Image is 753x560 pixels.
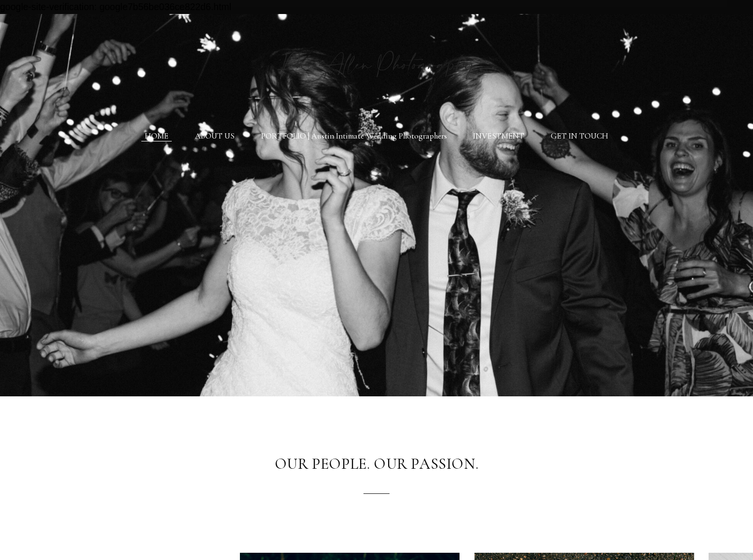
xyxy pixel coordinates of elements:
h2: OUR PEOPLE. OUR PASSION. [85,455,668,473]
a: GET IN TOUCH [551,131,608,141]
a: PORTFOLIO | Austin Intimate Wedding Photographers [261,131,447,141]
img: Rae Allen Photography [259,23,494,97]
a: ABOUT US [195,131,235,141]
a: HOME [145,131,168,141]
a: INVESTMENT [473,131,524,141]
